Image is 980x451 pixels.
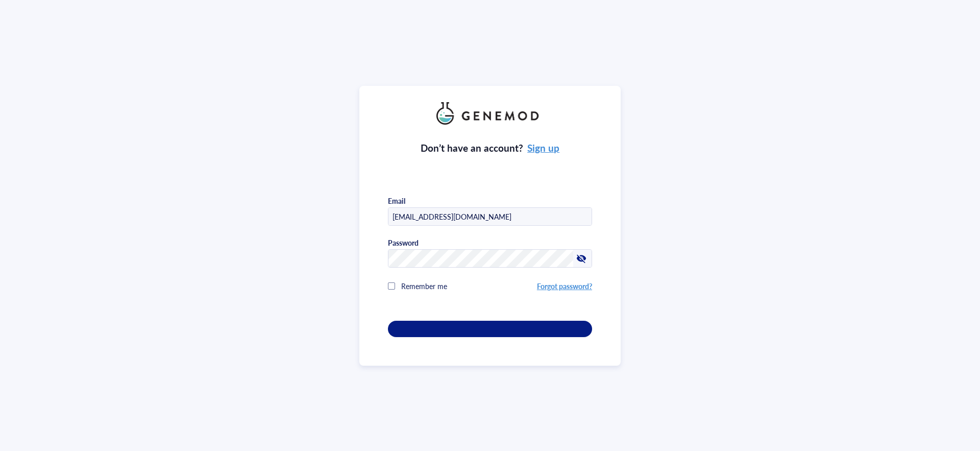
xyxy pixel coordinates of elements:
div: Don’t have an account? [421,141,560,155]
a: Sign up [527,141,559,155]
a: Forgot password? [537,281,592,291]
div: Email [388,196,405,205]
span: Remember me [401,281,447,291]
img: genemod_logo_light-BcqUzbGq.png [436,102,544,125]
div: Password [388,238,419,247]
